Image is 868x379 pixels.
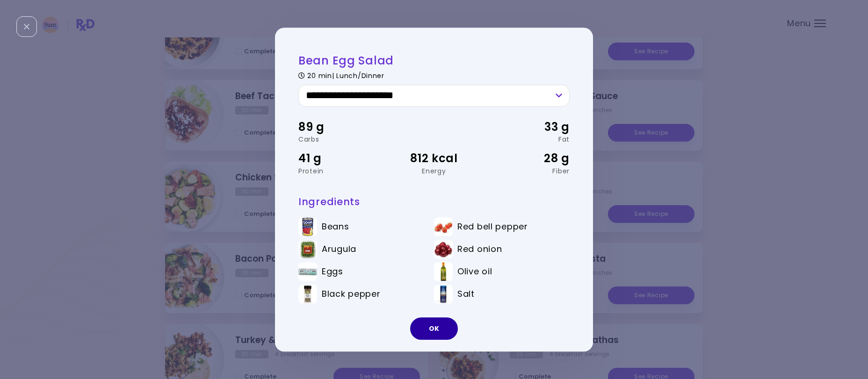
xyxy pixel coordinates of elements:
[457,289,475,299] span: Salt
[389,168,479,174] div: Energy
[322,289,381,299] span: Black pepper
[479,136,570,143] div: Fat
[298,118,389,136] div: 89 g
[322,266,343,277] span: Eggs
[298,195,570,208] h3: Ingredients
[298,70,570,79] div: 20 min | Lunch/Dinner
[322,244,356,254] span: Arugula
[298,168,389,174] div: Protein
[479,168,570,174] div: Fiber
[298,150,389,167] div: 41 g
[457,266,492,277] span: Olive oil
[389,150,479,167] div: 812 kcal
[479,118,570,136] div: 33 g
[457,222,528,232] span: Red bell pepper
[16,16,37,37] div: Close
[322,222,349,232] span: Beans
[410,317,458,340] button: OK
[298,53,570,68] h2: Bean Egg Salad
[457,244,502,254] span: Red onion
[298,136,389,143] div: Carbs
[479,150,570,167] div: 28 g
